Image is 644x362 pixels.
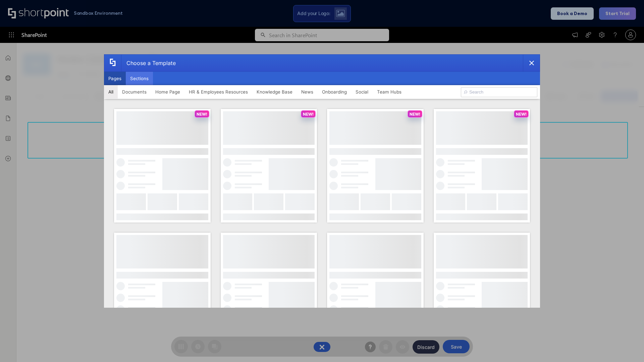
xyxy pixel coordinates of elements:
[516,112,527,117] p: NEW!
[197,112,207,117] p: NEW!
[351,85,373,99] button: Social
[318,85,351,99] button: Onboarding
[118,85,151,99] button: Documents
[373,85,406,99] button: Team Hubs
[104,72,126,85] button: Pages
[104,54,540,308] div: template selector
[252,85,297,99] button: Knowledge Base
[610,330,644,362] iframe: Chat Widget
[303,112,314,117] p: NEW!
[461,87,537,97] input: Search
[121,55,176,71] div: Choose a Template
[410,112,420,117] p: NEW!
[126,72,153,85] button: Sections
[104,85,118,99] button: All
[297,85,318,99] button: News
[184,85,252,99] button: HR & Employees Resources
[151,85,184,99] button: Home Page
